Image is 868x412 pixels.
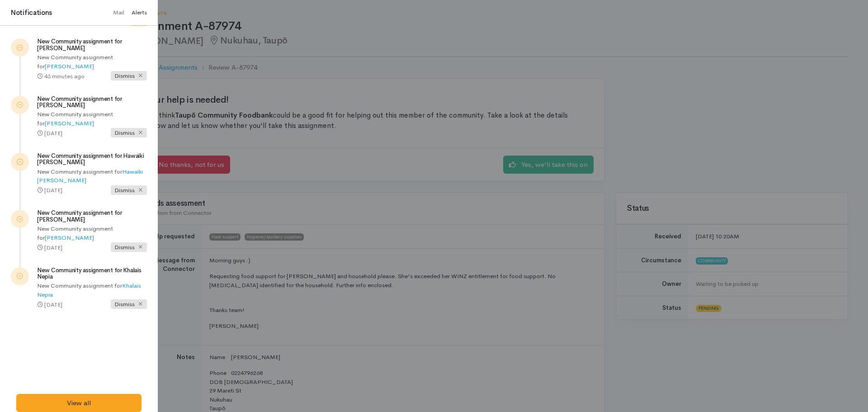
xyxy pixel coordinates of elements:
[37,282,141,298] a: Khalais Nepia
[111,128,147,137] span: Dismiss
[45,234,94,242] a: [PERSON_NAME]
[44,244,62,251] time: [DATE]
[45,62,94,70] a: [PERSON_NAME]
[44,186,62,194] time: [DATE]
[37,53,147,71] p: New Community assignment for
[44,301,62,308] time: [DATE]
[11,8,52,18] h4: Notifications
[44,72,85,80] time: 43 minutes ago
[37,167,147,185] p: New Community assignment for
[111,299,147,309] span: Dismiss
[111,71,147,81] span: Dismiss
[37,110,147,128] p: New Community assignment for
[44,129,62,137] time: [DATE]
[37,153,147,166] h5: New Community assignment for Hawaiki [PERSON_NAME]
[37,224,147,242] p: New Community assignment for
[37,210,147,223] h5: New Community assignment for [PERSON_NAME]
[111,242,147,252] span: Dismiss
[37,281,147,299] p: New Community assignment for
[37,38,147,52] h5: New Community assignment for [PERSON_NAME]
[37,96,147,109] h5: New Community assignment for [PERSON_NAME]
[45,119,94,127] a: [PERSON_NAME]
[111,185,147,195] span: Dismiss
[37,267,147,280] h5: New Community assignment for Khalais Nepia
